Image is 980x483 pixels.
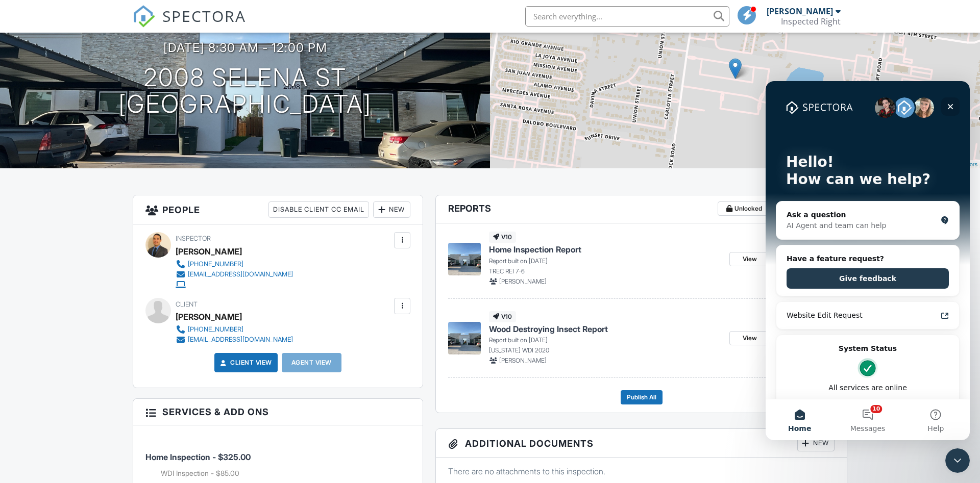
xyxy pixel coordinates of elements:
[945,448,970,473] iframe: Intercom live chat
[145,452,251,462] span: Home Inspection - $325.00
[161,468,410,478] li: Add on: WDI Inspection
[188,270,293,278] div: [EMAIL_ADDRESS][DOMAIN_NAME]
[176,309,242,324] div: [PERSON_NAME]
[781,16,841,27] div: Inspected Right
[797,435,835,451] div: New
[218,358,272,368] a: Client View
[188,260,243,268] div: [PHONE_NUMBER]
[176,324,293,335] a: [PHONE_NUMBER]
[176,335,293,345] a: [EMAIL_ADDRESS][DOMAIN_NAME]
[176,235,211,242] span: Inspector
[163,41,327,55] h3: [DATE] 8:30 am - 12:00 pm
[133,5,155,28] img: The Best Home Inspection Software - Spectora
[448,466,835,477] p: There are no attachments to this inspection.
[118,64,372,118] h1: 2008 Selena St [GEOGRAPHIC_DATA]
[766,81,970,440] iframe: Intercom live chat
[188,336,293,344] div: [EMAIL_ADDRESS][DOMAIN_NAME]
[268,201,369,218] div: Disable Client CC Email
[176,300,198,308] span: Client
[176,269,293,279] a: [EMAIL_ADDRESS][DOMAIN_NAME]
[767,6,833,16] div: [PERSON_NAME]
[525,6,729,27] input: Search everything...
[133,14,246,35] a: SPECTORA
[162,5,246,27] span: SPECTORA
[176,244,242,259] div: [PERSON_NAME]
[133,399,423,425] h3: Services & Add ons
[373,201,410,218] div: New
[176,259,293,269] a: [PHONE_NUMBER]
[188,325,243,334] div: [PHONE_NUMBER]
[133,195,423,224] h3: People
[436,429,847,458] h3: Additional Documents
